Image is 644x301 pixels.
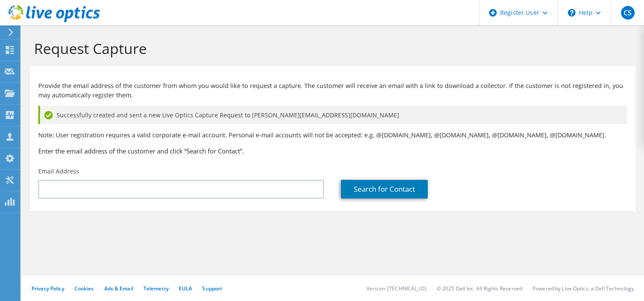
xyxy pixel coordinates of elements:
[621,6,635,20] span: CS
[104,285,133,292] a: Ads & Email
[437,285,522,292] li: © 2025 Dell Inc. All Rights Reserved
[202,285,222,292] a: Support
[38,131,627,140] p: Note: User registration requires a valid corporate e-mail account. Personal e-mail accounts will ...
[74,285,94,292] a: Cookies
[31,285,64,292] a: Privacy Policy
[532,285,634,292] li: Powered by Live Optics, a Dell Technology
[38,81,627,100] p: Provide the email address of the customer from whom you would like to request a capture. The cust...
[341,180,428,199] a: Search for Contact
[568,9,575,17] svg: \n
[57,111,399,120] span: Successfully created and sent a new Live Optics Capture Request to [PERSON_NAME][EMAIL_ADDRESS][D...
[179,285,192,292] a: EULA
[366,285,426,292] li: Version: [TECHNICAL_ID]
[38,146,627,156] h3: Enter the email address of the customer and click “Search for Contact”.
[38,167,79,176] label: Email Address
[34,40,627,57] h1: Request Capture
[143,285,169,292] a: Telemetry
